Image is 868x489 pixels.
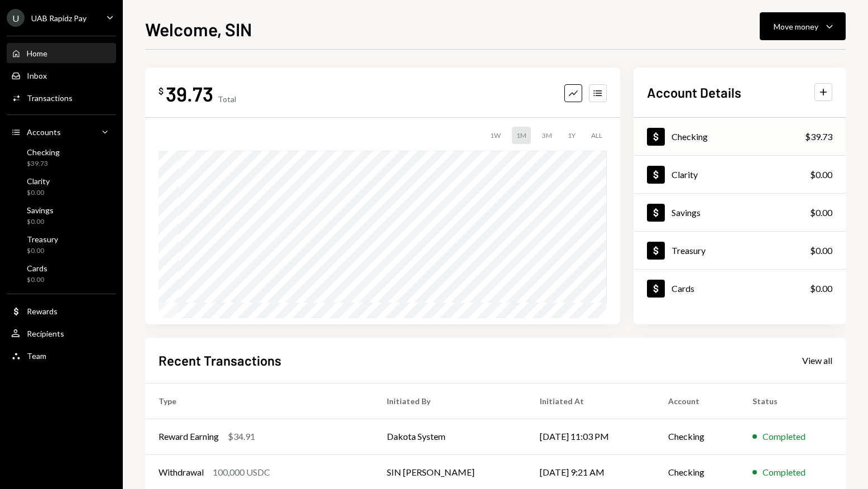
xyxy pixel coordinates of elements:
div: Treasury [27,234,58,244]
div: $0.00 [810,168,832,181]
div: Cards [27,263,47,273]
a: Clarity$0.00 [634,156,846,193]
div: $0.00 [27,217,54,227]
td: Checking [655,419,739,454]
a: Checking$39.73 [7,144,116,171]
div: Clarity [672,169,698,180]
div: Recipients [27,329,64,338]
div: $ [159,85,164,97]
div: Total [218,94,236,104]
h2: Account Details [647,83,741,102]
div: $39.73 [27,159,60,169]
div: Checking [672,131,708,142]
a: Treasury$0.00 [7,231,116,258]
th: Initiated By [373,383,526,419]
div: 1M [512,127,531,144]
td: [DATE] 11:03 PM [526,419,655,454]
th: Type [145,383,373,419]
td: Dakota System [373,419,526,454]
div: Clarity [27,176,50,186]
button: Move money [760,12,846,40]
div: $0.00 [27,275,47,285]
a: Home [7,43,116,63]
div: Cards [672,283,694,294]
div: $0.00 [27,246,58,256]
a: Treasury$0.00 [634,232,846,269]
a: Transactions [7,88,116,108]
a: Savings$0.00 [634,194,846,231]
div: ALL [587,127,607,144]
div: Move money [774,21,818,32]
div: Rewards [27,306,57,316]
div: Accounts [27,127,61,137]
div: $0.00 [27,188,50,198]
a: Cards$0.00 [7,260,116,287]
div: 1W [486,127,505,144]
a: Savings$0.00 [7,202,116,229]
div: Checking [27,147,60,157]
div: U [7,9,25,27]
a: Accounts [7,122,116,142]
div: Reward Earning [159,430,219,443]
a: Recipients [7,323,116,343]
div: UAB Rapidz Pay [31,13,87,23]
div: $39.73 [805,130,832,143]
h2: Recent Transactions [159,351,281,370]
div: $0.00 [810,244,832,257]
div: View all [802,355,832,366]
th: Account [655,383,739,419]
div: 3M [538,127,557,144]
div: Team [27,351,46,361]
div: Transactions [27,93,73,103]
a: Clarity$0.00 [7,173,116,200]
div: Inbox [27,71,47,80]
th: Status [739,383,846,419]
div: Home [27,49,47,58]
div: Savings [27,205,54,215]
div: Withdrawal [159,466,204,479]
a: Checking$39.73 [634,118,846,155]
a: Cards$0.00 [634,270,846,307]
div: Savings [672,207,701,218]
div: Treasury [672,245,706,256]
a: Team [7,346,116,366]
a: View all [802,354,832,366]
a: Inbox [7,65,116,85]
div: $34.91 [228,430,255,443]
div: 39.73 [166,81,213,106]
div: 1Y [563,127,580,144]
h1: Welcome, SIN [145,18,252,40]
div: 100,000 USDC [213,466,270,479]
th: Initiated At [526,383,655,419]
div: Completed [763,466,805,479]
div: Completed [763,430,805,443]
a: Rewards [7,301,116,321]
div: $0.00 [810,282,832,295]
div: $0.00 [810,206,832,219]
